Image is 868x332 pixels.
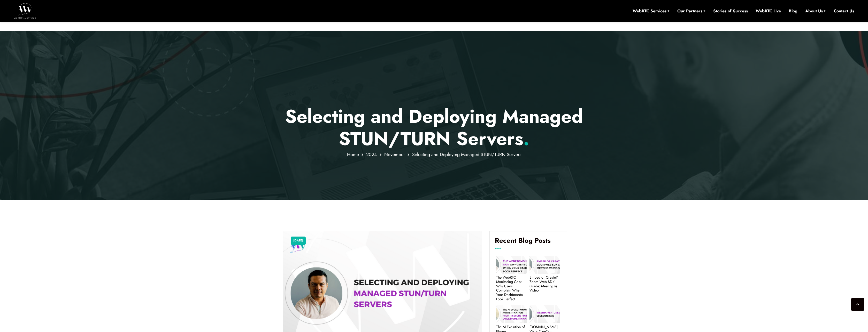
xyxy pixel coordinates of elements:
[496,275,527,301] a: The WebRTC Monitoring Gap: Why Users Complain When Your Dashboards Look Perfect
[366,151,377,158] a: 2024
[756,8,781,14] a: WebRTC Live
[412,151,521,158] span: Selecting and Deploying Managed STUN/TURN Servers
[495,237,562,248] h4: Recent Blog Posts
[293,237,303,244] a: [DATE]
[677,8,705,14] a: Our Partners
[834,8,854,14] a: Contact Us
[283,105,585,150] p: Selecting and Deploying Managed STUN/TURN Servers
[14,3,36,19] img: WebRTC.ventures
[789,8,797,14] a: Blog
[805,8,826,14] a: About Us
[347,151,359,158] a: Home
[384,151,405,158] a: November
[633,8,670,14] a: WebRTC Services
[523,125,529,152] span: .
[529,275,560,293] a: Embed or Create? Zoom Web SDK Guide: Meeting vs Video
[713,8,748,14] a: Stories of Success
